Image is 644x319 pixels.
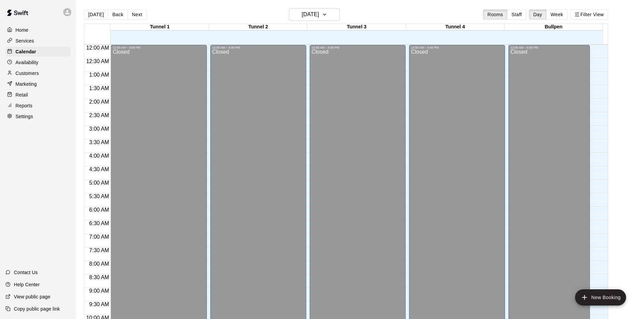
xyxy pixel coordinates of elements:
p: Customers [16,70,39,77]
div: 12:00 AM – 4:00 PM [510,46,588,49]
p: Contact Us [14,269,38,276]
button: Next [127,9,146,20]
div: Tunnel 3 [307,24,406,30]
div: 12:00 AM – 4:00 PM [411,46,503,49]
a: Home [5,25,71,35]
p: View public page [14,293,50,300]
span: 3:30 AM [88,139,111,145]
span: 8:00 AM [88,261,111,267]
span: 6:00 AM [88,207,111,213]
a: Reports [5,101,71,111]
span: 1:30 AM [88,85,111,91]
button: Filter View [570,9,608,20]
button: Back [108,9,128,20]
span: 4:00 AM [88,153,111,159]
button: Staff [507,9,526,20]
div: Tunnel 4 [406,24,504,30]
button: Week [546,9,568,20]
span: 12:00 AM [85,45,111,51]
button: [DATE] [84,9,108,20]
p: Availability [16,59,39,66]
button: Day [529,9,547,20]
span: 6:30 AM [88,220,111,226]
p: Calendar [16,48,36,55]
div: 12:00 AM – 4:00 PM [212,46,304,49]
div: Tunnel 2 [209,24,307,30]
span: 9:30 AM [88,301,111,307]
p: Help Center [14,281,40,288]
div: 12:00 AM – 4:00 PM [113,46,205,49]
a: Settings [5,111,71,122]
p: Copy public page link [14,305,60,312]
p: Retail [16,91,28,98]
h6: [DATE] [302,10,319,19]
span: 5:30 AM [88,193,111,199]
span: 2:00 AM [88,99,111,105]
a: Marketing [5,79,71,89]
span: 9:00 AM [88,288,111,294]
a: Retail [5,90,71,100]
button: add [575,289,626,305]
a: Services [5,36,71,46]
a: Customers [5,68,71,78]
span: 3:00 AM [88,126,111,132]
span: 8:30 AM [88,274,111,280]
span: 5:00 AM [88,180,111,186]
span: 7:30 AM [88,247,111,253]
div: Tunnel 1 [111,24,209,30]
span: 1:00 AM [88,72,111,78]
a: Calendar [5,47,71,57]
p: Services [16,37,34,44]
div: 12:00 AM – 4:00 PM [312,46,404,49]
span: 12:30 AM [85,58,111,64]
div: Bullpen [504,24,603,30]
span: 7:00 AM [88,234,111,240]
a: Availability [5,57,71,68]
span: 2:30 AM [88,112,111,118]
button: Rooms [483,9,507,20]
p: Reports [16,102,32,109]
p: Settings [16,113,33,120]
span: 4:30 AM [88,166,111,172]
p: Marketing [16,81,37,87]
button: [DATE] [289,8,340,21]
p: Home [16,27,28,33]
